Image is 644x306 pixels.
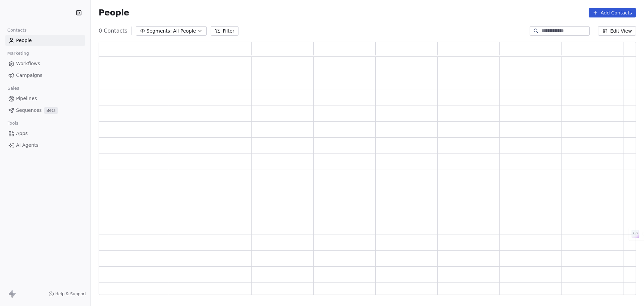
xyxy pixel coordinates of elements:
[5,118,21,128] span: Tools
[55,291,86,297] span: Help & Support
[16,107,42,114] span: Sequences
[49,291,86,297] a: Help & Support
[99,27,127,35] span: 0 Contacts
[589,8,636,17] button: Add Contacts
[5,93,85,104] a: Pipelines
[16,72,42,79] span: Campaigns
[44,107,58,114] span: Beta
[5,83,22,93] span: Sales
[16,95,37,102] span: Pipelines
[5,70,85,81] a: Campaigns
[16,142,39,149] span: AI Agents
[5,105,85,116] a: SequencesBeta
[4,25,30,35] span: Contacts
[598,26,636,36] button: Edit View
[99,8,129,18] span: People
[5,140,85,151] a: AI Agents
[173,28,196,35] span: All People
[5,58,85,69] a: Workflows
[211,26,238,36] button: Filter
[16,37,32,44] span: People
[16,60,40,67] span: Workflows
[5,128,85,139] a: Apps
[4,48,32,58] span: Marketing
[147,28,172,35] span: Segments:
[16,130,28,137] span: Apps
[5,35,85,46] a: People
